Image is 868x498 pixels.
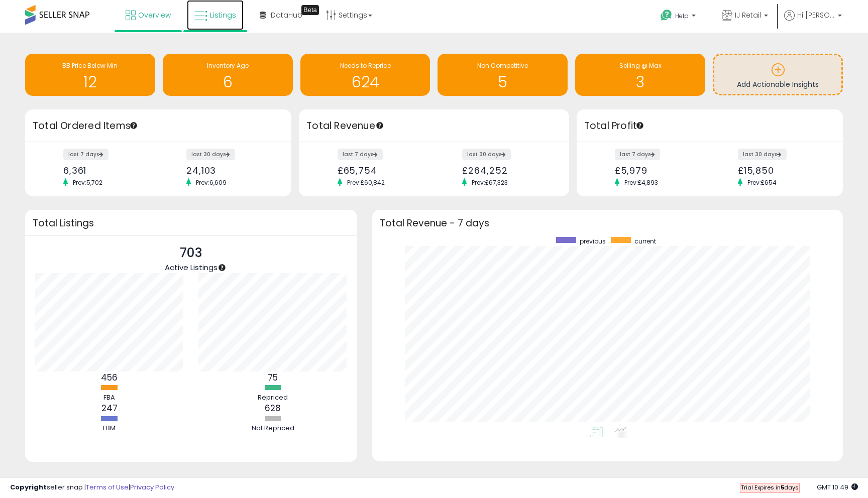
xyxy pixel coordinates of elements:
a: Privacy Policy [130,482,174,492]
div: £65,754 [338,165,426,176]
b: 75 [268,371,278,384]
span: Needs to Reprice [340,61,391,70]
span: Help [675,12,689,20]
label: last 30 days [186,149,235,160]
a: Hi [PERSON_NAME] [784,10,842,33]
h1: 3 [580,74,700,90]
p: 703 [165,243,218,263]
span: previous [580,237,606,245]
div: £5,979 [615,165,702,176]
span: 2025-10-13 10:49 GMT [817,482,858,492]
h1: 6 [168,74,288,90]
b: 5 [781,483,784,491]
div: 24,103 [186,165,274,176]
div: £15,850 [738,165,825,176]
a: Non Competitive 5 [438,54,568,96]
span: Add Actionable Insights [737,79,819,89]
b: 456 [101,371,118,384]
span: Trial Expires in days [741,483,799,491]
div: seller snap | | [10,483,174,492]
span: Overview [138,10,171,20]
a: Inventory Age 6 [163,54,293,96]
div: Tooltip anchor [218,263,227,272]
label: last 30 days [738,149,787,160]
span: Selling @ Max [619,61,662,70]
div: Tooltip anchor [635,121,644,130]
span: Prev: 5,702 [68,178,107,187]
h1: 624 [305,74,425,90]
strong: Copyright [10,482,47,492]
span: Prev: £654 [742,178,782,187]
span: current [634,237,656,245]
h3: Total Revenue - 7 days [380,219,835,227]
div: £264,252 [462,165,551,176]
span: Listings [210,10,236,20]
h3: Total Listings [33,219,350,227]
h1: 5 [443,74,563,90]
span: Prev: £4,893 [619,178,663,187]
a: Add Actionable Insights [714,55,841,94]
b: 628 [265,402,281,414]
span: Active Listings [165,262,218,273]
h3: Total Revenue [306,119,562,133]
span: Non Competitive [477,61,528,70]
i: Get Help [660,9,673,22]
label: last 7 days [615,149,660,160]
div: Tooltip anchor [375,121,384,130]
div: Repriced [243,393,303,403]
label: last 7 days [63,149,108,160]
span: Prev: £67,323 [467,178,513,187]
h3: Total Ordered Items [33,119,284,133]
div: Tooltip anchor [129,121,138,130]
div: 6,361 [63,165,151,176]
span: Prev: 6,609 [191,178,232,187]
a: Needs to Reprice 624 [300,54,430,96]
span: DataHub [271,10,302,20]
div: Tooltip anchor [301,5,319,15]
label: last 30 days [462,149,511,160]
a: Help [653,2,706,33]
label: last 7 days [338,149,383,160]
span: Prev: £60,842 [342,178,390,187]
span: Hi [PERSON_NAME] [797,10,835,20]
a: Terms of Use [86,482,129,492]
h1: 12 [30,74,150,90]
a: Selling @ Max 3 [575,54,705,96]
span: BB Price Below Min [62,61,118,70]
span: Inventory Age [207,61,249,70]
div: FBM [79,424,140,433]
span: IJ Retail [735,10,761,20]
div: FBA [79,393,140,403]
div: Not Repriced [243,424,303,433]
b: 247 [101,402,118,414]
h3: Total Profit [584,119,835,133]
a: BB Price Below Min 12 [25,54,155,96]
